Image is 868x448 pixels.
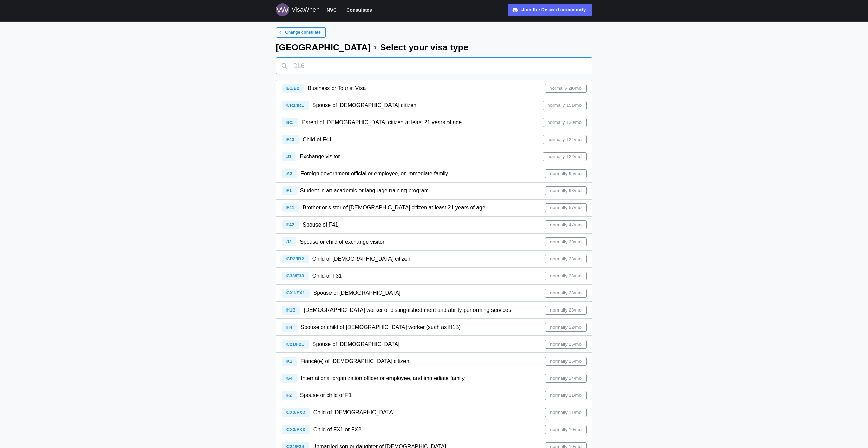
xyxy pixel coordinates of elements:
span: J1 [286,154,292,159]
a: G4 International organization officer or employee, and immediate familynormally 14/mo [276,370,592,387]
span: normally 10/mo [550,425,582,434]
span: Spouse of F41 [303,222,338,228]
span: International organization officer or employee, and immediate family [301,375,465,381]
span: Change consulate [285,28,320,37]
span: J2 [286,239,292,244]
span: normally 14/mo [550,374,582,382]
a: Logo for VisaWhen VisaWhen [276,3,320,16]
span: normally 124/mo [547,135,582,144]
span: Spouse of [DEMOGRAPHIC_DATA] [312,341,399,347]
span: IR5 [286,120,294,125]
a: A2 Foreign government official or employee, or immediate familynormally 95/mo [276,165,592,182]
span: Spouse of [DEMOGRAPHIC_DATA] [313,290,400,296]
a: CX2/FX2 Child of [DEMOGRAPHIC_DATA]normally 11/mo [276,404,592,421]
span: Child of [DEMOGRAPHIC_DATA] citizen [312,256,410,262]
a: F1 Student in an academic or language training programnormally 93/mo [276,182,592,199]
span: normally 23/mo [550,306,582,314]
span: normally 2K/mo [549,84,582,92]
span: Foreign government official or employee, or immediate family [300,171,448,176]
span: C33/F33 [286,273,304,278]
span: normally 93/mo [550,187,582,195]
a: CR1/IR1 Spouse of [DEMOGRAPHIC_DATA] citizennormally 151/mo [276,97,592,114]
span: F2 [286,393,292,398]
span: Consulates [346,6,372,14]
button: NVC [324,5,340,14]
a: F2 Spouse or child of F1normally 11/mo [276,387,592,404]
span: G4 [286,376,293,381]
span: Spouse or child of F1 [300,392,352,398]
div: Join the Discord community [521,6,586,14]
span: Child of F41 [303,136,332,142]
span: normally 23/mo [550,289,582,297]
span: normally 15/mo [550,340,582,348]
a: F41 Brother or sister of [DEMOGRAPHIC_DATA] citizen at least 21 years of agenormally 57/mo [276,199,592,216]
span: Fiancé(e) of [DEMOGRAPHIC_DATA] citizen [300,358,409,364]
span: Parent of [DEMOGRAPHIC_DATA] citizen at least 21 years of age [302,119,462,125]
span: normally 95/mo [550,170,582,178]
span: Business or Tourist Visa [308,85,366,91]
div: › [374,43,377,52]
span: H4 [286,324,292,330]
span: normally 130/mo [547,118,582,127]
a: J2 Spouse or child of exchange visitornormally 29/mo [276,233,592,250]
a: Change consulate [276,27,326,38]
a: IR5 Parent of [DEMOGRAPHIC_DATA] citizen at least 21 years of agenormally 130/mo [276,114,592,131]
span: normally 11/mo [550,391,582,400]
a: F43 Child of F41normally 124/mo [276,131,592,148]
div: [GEOGRAPHIC_DATA] [276,43,371,52]
span: normally 22/mo [550,323,582,331]
span: F41 [286,205,294,210]
span: Spouse or child of exchange visitor [300,239,384,245]
span: normally 151/mo [547,101,582,110]
span: NVC [327,6,337,14]
span: Brother or sister of [DEMOGRAPHIC_DATA] citizen at least 21 years of age [303,205,485,211]
span: K1 [286,359,292,364]
button: Consulates [343,5,375,14]
span: normally 57/mo [550,204,582,212]
span: B1/B2 [286,86,299,91]
span: CX2/FX2 [286,410,305,415]
span: Child of FX1 or FX2 [313,427,362,432]
span: CX3/FX3 [286,427,305,432]
a: C33/F33 Child of F31normally 23/mo [276,268,592,285]
a: B1/B2 Business or Tourist Visanormally 2K/mo [276,80,592,97]
a: H1B [DEMOGRAPHIC_DATA] worker of distinguished merit and ability performing servicesnormally 23/mo [276,302,592,319]
span: normally 29/mo [550,238,582,246]
span: [DEMOGRAPHIC_DATA] worker of distinguished merit and ability performing services [304,307,511,313]
span: normally 23/mo [550,272,582,280]
span: normally 122/mo [547,153,582,161]
span: F43 [286,137,294,142]
a: H4 Spouse or child of [DEMOGRAPHIC_DATA] worker (such as H1B)normally 22/mo [276,319,592,336]
div: VisaWhen [292,5,320,15]
span: Child of F31 [312,273,342,279]
span: Child of [DEMOGRAPHIC_DATA] [313,409,395,415]
a: CX1/FX1 Spouse of [DEMOGRAPHIC_DATA]normally 23/mo [276,285,592,302]
span: CX1/FX1 [286,290,305,295]
a: K1 Fiancé(e) of [DEMOGRAPHIC_DATA] citizennormally 15/mo [276,353,592,370]
a: J1 Exchange visitornormally 122/mo [276,148,592,165]
span: Exchange visitor [300,154,340,159]
img: Logo for VisaWhen [276,3,289,16]
span: Spouse or child of [DEMOGRAPHIC_DATA] worker (such as H1B) [300,324,461,330]
a: F42 Spouse of F41normally 47/mo [276,216,592,233]
a: CR2/IR2 Child of [DEMOGRAPHIC_DATA] citizennormally 28/mo [276,250,592,268]
span: F1 [286,188,292,193]
a: C21/F21 Spouse of [DEMOGRAPHIC_DATA]normally 15/mo [276,336,592,353]
span: C21/F21 [286,342,304,347]
span: normally 15/mo [550,357,582,365]
div: Select your visa type [380,43,468,52]
input: DL6 [276,57,592,74]
span: normally 28/mo [550,255,582,263]
span: Spouse of [DEMOGRAPHIC_DATA] citizen [312,102,416,108]
span: normally 47/mo [550,221,582,229]
span: Student in an academic or language training program [300,188,429,193]
span: F42 [286,222,294,227]
span: CR2/IR2 [286,256,304,261]
span: H1B [286,307,296,313]
span: A2 [286,171,292,176]
a: Join the Discord community [508,4,592,16]
a: CX3/FX3 Child of FX1 or FX2normally 10/mo [276,421,592,438]
span: normally 11/mo [550,408,582,417]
